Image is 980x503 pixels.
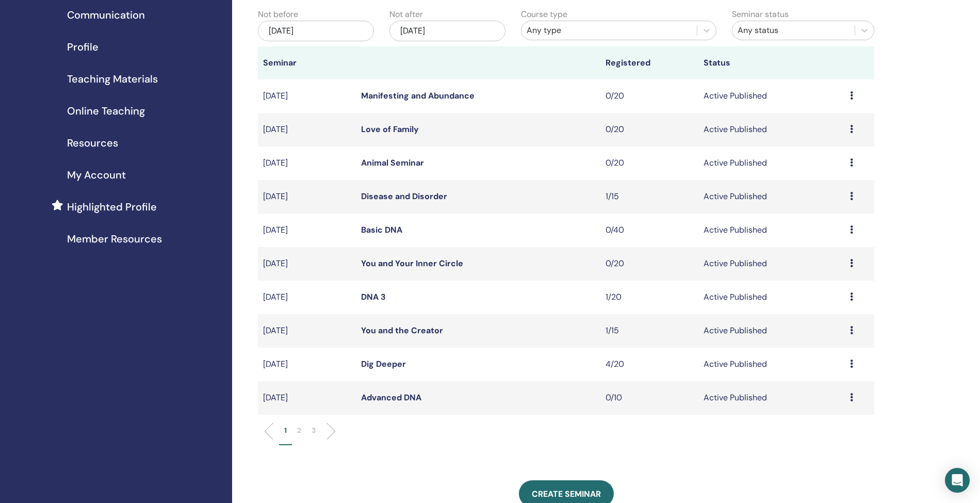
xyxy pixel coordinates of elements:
[532,489,601,499] span: Create seminar
[361,90,475,101] a: Manifesting and Abundance
[361,157,424,168] a: Animal Seminar
[361,392,421,403] a: Advanced DNA
[389,21,505,41] div: [DATE]
[361,191,447,202] a: Disease and Disorder
[258,113,356,147] td: [DATE]
[698,79,845,113] td: Active Published
[258,8,298,21] label: Not before
[698,281,845,314] td: Active Published
[521,8,567,21] label: Course type
[389,8,423,21] label: Not after
[698,180,845,214] td: Active Published
[258,180,356,214] td: [DATE]
[67,231,162,247] span: Member Resources
[600,381,698,415] td: 0/10
[67,135,118,151] span: Resources
[600,247,698,281] td: 0/20
[258,21,374,41] div: [DATE]
[67,39,99,55] span: Profile
[732,8,789,21] label: Seminar status
[361,291,386,302] a: DNA 3
[312,425,316,436] p: 3
[600,314,698,348] td: 1/15
[698,214,845,247] td: Active Published
[600,348,698,381] td: 4/20
[258,147,356,180] td: [DATE]
[600,180,698,214] td: 1/15
[600,46,698,79] th: Registered
[67,7,145,23] span: Communication
[698,113,845,147] td: Active Published
[600,147,698,180] td: 0/20
[698,46,845,79] th: Status
[361,258,463,269] a: You and Your Inner Circle
[67,71,158,87] span: Teaching Materials
[738,24,850,37] div: Any status
[258,214,356,247] td: [DATE]
[361,325,443,336] a: You and the Creator
[67,199,157,215] span: Highlighted Profile
[698,147,845,180] td: Active Published
[945,468,970,493] div: Open Intercom Messenger
[258,46,356,79] th: Seminar
[698,314,845,348] td: Active Published
[600,113,698,147] td: 0/20
[600,79,698,113] td: 0/20
[361,359,406,369] a: Dig Deeper
[258,281,356,314] td: [DATE]
[600,214,698,247] td: 0/40
[361,224,402,235] a: Basic DNA
[258,247,356,281] td: [DATE]
[361,124,419,135] a: Love of Family
[698,381,845,415] td: Active Published
[284,425,287,436] p: 1
[258,348,356,381] td: [DATE]
[698,247,845,281] td: Active Published
[67,167,126,183] span: My Account
[600,281,698,314] td: 1/20
[67,103,145,119] span: Online Teaching
[258,79,356,113] td: [DATE]
[297,425,301,436] p: 2
[258,381,356,415] td: [DATE]
[698,348,845,381] td: Active Published
[527,24,691,37] div: Any type
[258,314,356,348] td: [DATE]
